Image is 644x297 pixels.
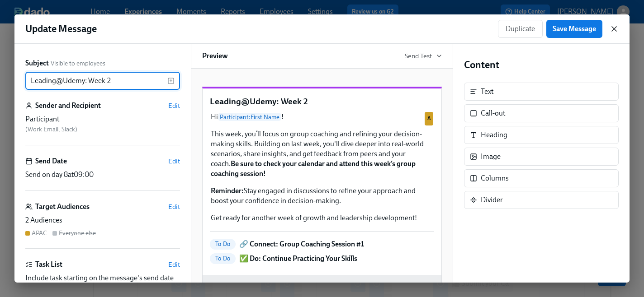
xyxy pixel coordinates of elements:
label: Subject [25,58,49,68]
div: Divider [464,191,619,209]
h4: Content [464,58,619,72]
span: ( Work Email, Slack ) [25,125,77,133]
h6: Target Audiences [35,202,90,212]
span: To Do [210,241,236,247]
div: Text [481,87,493,97]
p: Leading@Udemy: Week 2 [210,96,434,107]
div: Heading [481,130,507,140]
div: Used by APAC audience [425,112,433,125]
div: HiParticipant:First Name! This week, you’ll focus on group coaching and refining your decision-ma... [210,111,434,224]
button: Edit [168,202,180,211]
div: Send on day 8 [25,170,180,180]
div: Columns [481,173,509,183]
p: ✅ Do: Continue Practicing Your Skills [239,254,357,264]
div: Target AudiencesEdit2 AudiencesAPACEveryone else [25,202,180,249]
div: Call-out [481,108,505,118]
div: Text [464,83,619,101]
div: Send DateEditSend on day 8at09:00 [25,156,180,191]
p: 🔗 Connect: Group Coaching Session #1 [239,239,364,249]
div: Participant [25,114,180,124]
svg: Insert text variable [167,77,175,84]
span: Save Message [553,24,596,33]
h1: Update Message [25,22,97,36]
button: Save Message [546,20,602,38]
div: Image [481,152,501,162]
div: 2 Audiences [25,215,180,225]
h6: Task List [35,260,62,269]
button: Duplicate [498,20,543,38]
div: APAC [32,229,47,237]
h6: Preview [202,51,228,61]
div: Heading [464,126,619,144]
h6: Send Date [35,156,67,166]
h6: Sender and Recipient [35,101,101,111]
div: Columns [464,169,619,187]
div: Sender and RecipientEditParticipant (Work Email, Slack) [25,101,180,145]
div: Call-out [464,104,619,122]
button: Edit [168,260,180,269]
button: Edit [168,101,180,110]
span: Visible to employees [51,59,105,68]
div: Divider [481,195,503,205]
div: Everyone else [59,229,96,237]
div: Image [464,148,619,166]
span: To Do [210,255,236,262]
button: Edit [168,157,180,166]
button: Send Test [405,51,442,60]
span: Duplicate [506,24,535,33]
span: at 09:00 [68,170,94,179]
div: Include task starting on the message's send date [25,273,180,283]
